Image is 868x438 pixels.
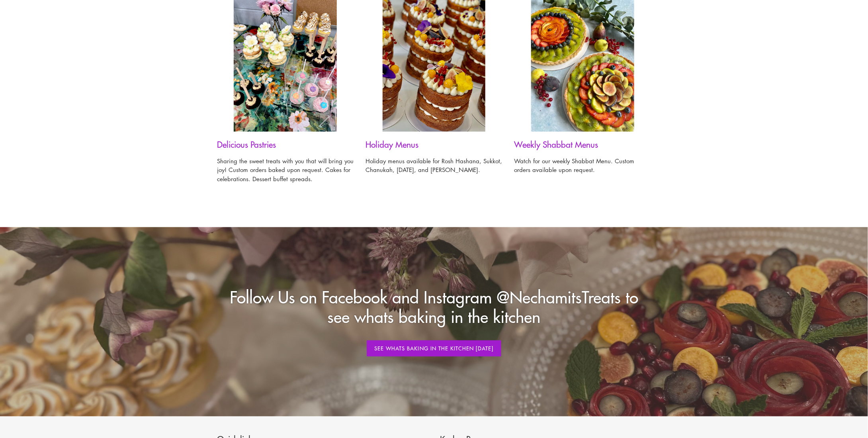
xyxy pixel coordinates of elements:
[514,140,651,150] h3: Weekly Shabbat Menus
[366,140,502,150] h3: Holiday Menus
[514,157,651,175] p: Watch for our weekly Shabbat Menu. Custom orders available upon request.
[366,157,502,175] p: Holiday menus available for Rosh Hashana, Sukkot, Chanukah, [DATE], and [PERSON_NAME].
[367,340,501,357] a: See whats Baking in the Kitchen today
[217,157,354,184] p: Sharing the sweet treats with you that will bring you joy! Custom orders baked upon request. Cake...
[217,287,651,326] h2: Follow Us on Facebook and Instagram @NechamitsTreats to see whats baking in the kitchen
[217,140,354,150] h3: Delicious Pastries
